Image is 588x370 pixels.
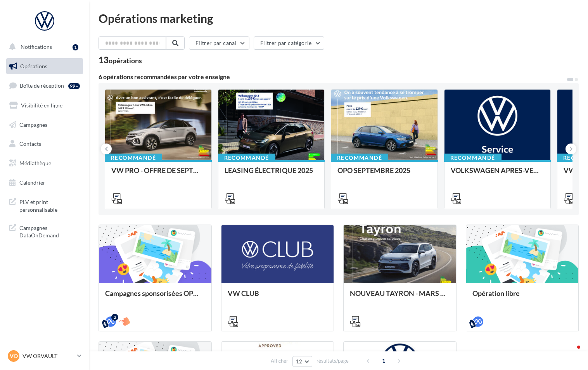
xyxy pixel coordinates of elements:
[109,57,142,64] div: opérations
[99,56,142,64] div: 13
[21,102,62,109] span: Visibilité en ligne
[19,160,51,166] span: Médiathèque
[5,117,85,133] a: Campagnes
[19,179,45,186] span: Calendrier
[99,12,579,24] div: Opérations marketing
[19,197,80,213] span: PLV et print personnalisable
[444,154,502,162] div: Recommandé
[377,354,390,367] span: 1
[292,356,312,367] button: 12
[5,97,85,114] a: Visibilité en ligne
[19,140,41,147] span: Contacts
[218,154,275,162] div: Recommandé
[111,314,118,321] div: 2
[271,357,288,365] span: Afficher
[337,166,431,182] div: OPO SEPTEMBRE 2025
[20,82,64,89] span: Boîte de réception
[189,36,249,50] button: Filtrer par canal
[296,358,303,365] span: 12
[472,289,572,305] div: Opération libre
[105,289,205,305] div: Campagnes sponsorisées OPO Septembre
[111,166,205,182] div: VW PRO - OFFRE DE SEPTEMBRE 25
[5,155,85,171] a: Médiathèque
[19,223,80,239] span: Campagnes DataOnDemand
[5,58,85,74] a: Opérations
[99,74,566,80] div: 6 opérations recommandées par votre enseigne
[5,194,85,216] a: PLV et print personnalisable
[20,63,47,69] span: Opérations
[5,220,85,242] a: Campagnes DataOnDemand
[19,121,47,128] span: Campagnes
[22,352,74,360] p: VW ORVAULT
[254,36,324,50] button: Filtrer par catégorie
[68,83,80,89] div: 99+
[5,175,85,191] a: Calendrier
[6,349,83,363] a: VO VW ORVAULT
[5,77,85,94] a: Boîte de réception99+
[105,154,162,162] div: Recommandé
[451,166,545,182] div: VOLKSWAGEN APRES-VENTE
[5,39,81,55] button: Notifications 1
[562,344,580,362] iframe: Intercom live chat
[225,166,318,182] div: LEASING ÉLECTRIQUE 2025
[21,43,52,50] span: Notifications
[73,44,78,50] div: 1
[350,289,450,305] div: NOUVEAU TAYRON - MARS 2025
[5,136,85,152] a: Contacts
[331,154,388,162] div: Recommandé
[228,289,328,305] div: VW CLUB
[10,352,18,360] span: VO
[316,357,349,365] span: résultats/page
